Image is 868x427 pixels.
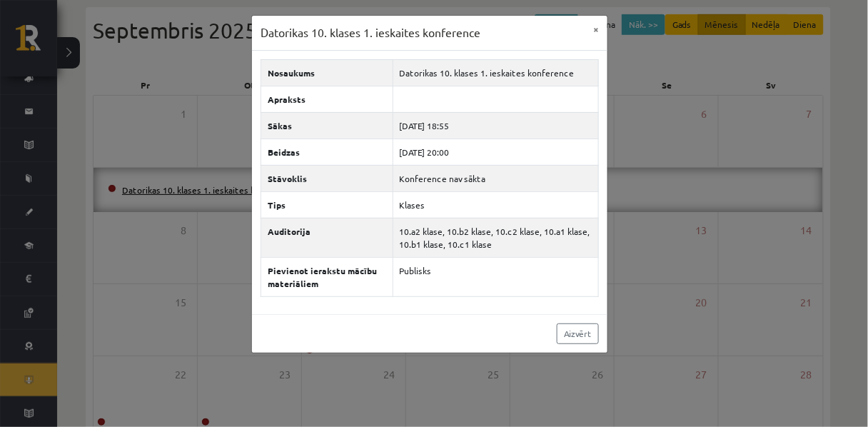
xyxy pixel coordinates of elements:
[393,112,598,139] td: [DATE] 18:55
[393,139,598,165] td: [DATE] 20:00
[261,59,393,86] th: Nosaukums
[585,16,607,43] button: ×
[557,323,599,344] a: Aizvērt
[393,257,598,296] td: Publisks
[393,59,598,86] td: Datorikas 10. klases 1. ieskaites konference
[261,218,393,257] th: Auditorija
[261,257,393,296] th: Pievienot ierakstu mācību materiāliem
[261,24,480,41] h3: Datorikas 10. klases 1. ieskaites konference
[393,191,598,218] td: Klases
[261,86,393,112] th: Apraksts
[261,165,393,191] th: Stāvoklis
[393,218,598,257] td: 10.a2 klase, 10.b2 klase, 10.c2 klase, 10.a1 klase, 10.b1 klase, 10.c1 klase
[261,139,393,165] th: Beidzas
[393,165,598,191] td: Konference nav sākta
[261,112,393,139] th: Sākas
[261,191,393,218] th: Tips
